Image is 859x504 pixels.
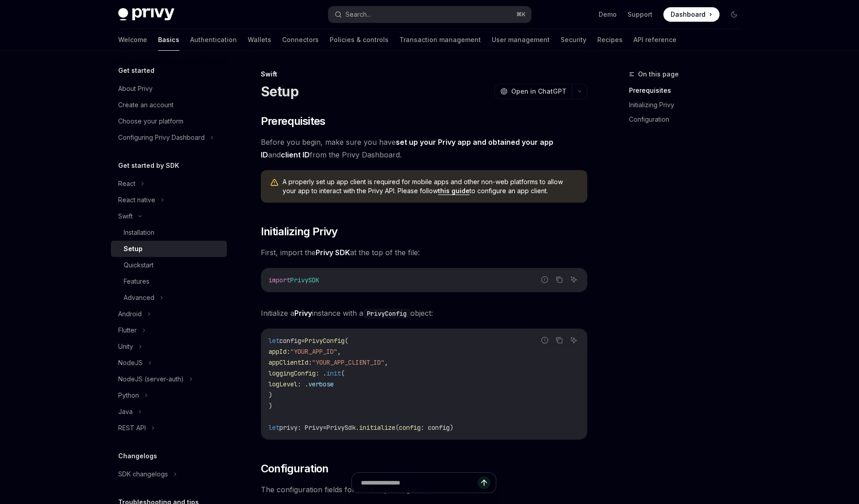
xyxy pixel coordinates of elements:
[158,29,179,51] a: Basics
[308,380,334,388] span: verbose
[628,10,653,19] a: Support
[568,274,580,285] button: Ask AI
[269,391,272,399] span: )
[118,309,142,319] div: Android
[118,65,154,76] h5: Get started
[294,309,312,318] strong: Privy
[539,274,551,285] button: Report incorrect code
[118,8,174,21] img: dark logo
[290,347,337,356] span: "YOUR_APP_ID"
[111,273,227,290] a: Features
[261,307,587,319] span: Initialize a instance with a object:
[671,10,705,19] span: Dashboard
[599,10,617,19] a: Demo
[323,423,326,432] span: =
[269,369,316,377] span: loggingConfig
[727,7,741,22] button: Toggle dark mode
[118,451,157,461] h5: Changelogs
[384,358,388,366] span: ,
[111,224,227,241] a: Installation
[118,195,155,205] div: React native
[629,98,749,112] a: Initializing Privy
[511,87,566,96] span: Open in ChatGPT
[111,241,227,257] a: Setup
[261,114,326,128] span: Prerequisites
[118,132,205,143] div: Configuring Privy Dashboard
[283,177,578,195] span: A properly set up app client is required for mobile apps and other non-web platforms to allow you...
[316,369,326,377] span: : .
[111,97,227,113] a: Create an account
[633,29,677,51] a: API reference
[118,390,139,401] div: Python
[269,380,298,388] span: logLevel
[124,227,154,238] div: Installation
[118,469,168,480] div: SDK changelogs
[118,116,183,127] div: Choose your platform
[124,243,143,254] div: Setup
[516,11,526,18] span: ⌘ K
[345,337,348,345] span: (
[301,337,305,345] span: =
[118,406,133,417] div: Java
[337,347,341,356] span: ,
[190,29,237,51] a: Authentication
[492,29,550,51] a: User management
[118,357,143,368] div: NodeJS
[261,138,553,160] a: set up your Privy app and obtained your app ID
[326,423,359,432] span: PrivySdk.
[269,402,272,410] span: )
[399,29,481,51] a: Transaction management
[494,84,572,99] button: Open in ChatGPT
[395,423,399,432] span: (
[261,83,298,100] h1: Setup
[269,423,279,432] span: let
[124,260,154,271] div: Quickstart
[568,334,580,346] button: Ask AI
[118,374,184,385] div: NodeJS (server-auth)
[553,274,565,285] button: Copy the contents from the code block
[261,246,587,259] span: First, import the at the top of the file:
[330,29,389,51] a: Policies & controls
[341,369,345,377] span: (
[269,358,308,366] span: appClientId
[118,160,179,171] h5: Get started by SDK
[118,178,135,189] div: React
[478,476,490,489] button: Send message
[281,150,310,160] a: client ID
[399,423,421,432] span: config
[124,276,149,287] div: Features
[118,423,146,433] div: REST API
[118,341,133,352] div: Unity
[111,81,227,97] a: About Privy
[359,423,395,432] span: initialize
[298,380,308,388] span: : .
[269,276,290,284] span: import
[261,136,587,161] span: Before you begin, make sure you have and from the Privy Dashboard.
[111,113,227,129] a: Choose your platform
[561,29,586,51] a: Security
[269,347,287,356] span: appId
[597,29,623,51] a: Recipes
[270,178,279,187] svg: Warning
[305,337,345,345] span: PrivyConfig
[438,187,470,195] a: this guide
[261,224,338,239] span: Initializing Privy
[638,69,679,80] span: On this page
[118,100,173,110] div: Create an account
[290,276,319,284] span: PrivySDK
[629,112,749,127] a: Configuration
[663,7,720,22] a: Dashboard
[261,70,587,79] div: Swift
[553,334,565,346] button: Copy the contents from the code block
[282,29,319,51] a: Connectors
[111,257,227,273] a: Quickstart
[118,325,137,336] div: Flutter
[539,334,551,346] button: Report incorrect code
[248,29,271,51] a: Wallets
[312,358,384,366] span: "YOUR_APP_CLIENT_ID"
[279,423,323,432] span: privy: Privy
[629,83,749,98] a: Prerequisites
[269,337,279,345] span: let
[287,347,290,356] span: :
[118,83,153,94] div: About Privy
